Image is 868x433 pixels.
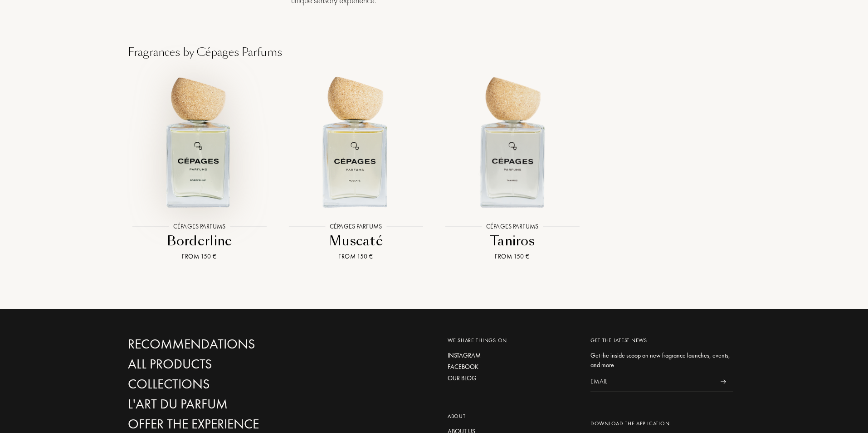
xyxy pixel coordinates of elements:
a: Our blog [448,373,577,383]
a: Offer the experience [128,416,323,432]
a: Borderline Cepages ParfumsCépages ParfumsBorderlineFrom 150 € [121,60,278,273]
a: Recommendations [128,336,323,352]
div: Cépages Parfums [169,221,230,231]
div: Get the inside scoop on new fragrance launches, events, and more [590,351,733,370]
div: Borderline [125,232,274,250]
div: From 150 € [438,252,587,261]
div: Get the latest news [590,336,733,344]
a: Collections [128,376,323,392]
img: Borderline Cepages Parfums [129,70,270,212]
a: L'Art du Parfum [128,396,323,412]
a: All products [128,356,323,372]
div: Cépages Parfums [325,221,386,231]
div: Cépages Parfums [482,221,543,231]
div: Fragrances by Cépages Parfums [121,44,747,60]
div: About [448,412,577,420]
div: From 150 € [281,252,430,261]
a: Facebook [448,362,577,372]
a: Instagram [448,351,577,360]
a: Taniros Cepages ParfumsCépages ParfumsTanirosFrom 150 € [434,60,590,273]
img: Taniros Cepages Parfums [442,70,583,212]
div: Download the application [590,419,733,428]
div: Taniros [438,232,587,250]
div: Muscaté [281,232,430,250]
img: news_send.svg [720,379,726,384]
div: We share things on [448,336,577,344]
a: Muscaté Cepages ParfumsCépages ParfumsMuscatéFrom 150 € [278,60,434,273]
input: Email [590,372,713,392]
img: Muscaté Cepages Parfums [285,70,426,212]
div: From 150 € [125,252,274,261]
